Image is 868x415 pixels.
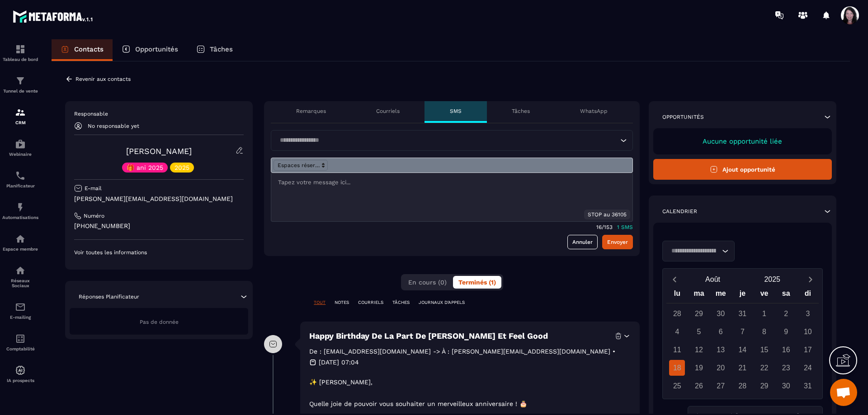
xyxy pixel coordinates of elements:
img: automations [15,202,26,213]
div: 4 [669,324,685,340]
p: [PHONE_NUMBER] [74,222,244,230]
p: TÂCHES [392,299,410,306]
p: TOUT [314,299,325,306]
div: Search for option [662,241,735,261]
p: 1 SMS [617,224,633,230]
div: Search for option [271,130,633,151]
a: Contacts [52,39,113,61]
p: WhatsApp [580,107,608,115]
p: Happy Birthday de la part de [PERSON_NAME] et Feel Good [309,331,548,341]
div: 30 [778,378,794,394]
p: Contacts [74,45,104,53]
p: Voir toutes les informations [74,249,244,256]
div: 25 [669,378,685,394]
div: 18 [669,360,685,376]
p: ✨ [PERSON_NAME], [309,377,631,387]
img: accountant [15,333,26,344]
div: je [731,287,753,303]
p: Réseaux Sociaux [2,278,38,288]
p: 2025 [175,164,189,171]
p: SMS [450,107,462,115]
p: Espace membre [2,247,38,252]
p: E-mailing [2,315,38,320]
div: 3 [800,306,816,322]
p: JOURNAUX D'APPELS [419,299,465,306]
div: 29 [691,306,707,322]
p: [PERSON_NAME][EMAIL_ADDRESS][DOMAIN_NAME] [74,195,244,203]
span: Terminés (1) [458,279,496,286]
input: Search for option [277,135,618,145]
p: Responsable [74,110,244,117]
p: No responsable yet [88,123,139,129]
div: 23 [778,360,794,376]
a: schedulerschedulerPlanificateur [2,163,38,195]
div: me [710,287,731,303]
div: 12 [691,342,707,358]
img: automations [15,233,26,244]
div: ve [753,287,775,303]
span: Pas de donnée [140,319,179,325]
a: formationformationTunnel de vente [2,69,38,100]
p: Comptabilité [2,346,38,351]
p: Remarques [296,107,326,115]
button: Previous month [666,273,683,285]
a: automationsautomationsAutomatisations [2,195,38,227]
div: 24 [800,360,816,376]
p: Opportunités [662,113,704,121]
a: Tâches [187,39,242,61]
div: 26 [691,378,707,394]
div: 17 [800,342,816,358]
div: 29 [756,378,772,394]
div: 31 [800,378,816,394]
div: 8 [756,324,772,340]
img: logo [13,8,94,24]
p: Courriels [376,107,400,115]
span: En cours (0) [408,279,447,286]
input: Search for option [668,246,720,256]
p: De : [EMAIL_ADDRESS][DOMAIN_NAME] -> À : • [309,346,628,357]
div: lu [666,287,688,303]
p: Automatisations [2,215,38,220]
button: Next month [802,273,819,285]
p: Opportunités [135,45,178,53]
p: Webinaire [2,152,38,157]
p: CRM [2,120,38,125]
img: formation [15,75,26,86]
button: Terminés (1) [453,276,501,289]
div: 30 [713,306,729,322]
div: 7 [735,324,750,340]
p: Aucune opportunité liée [662,137,823,145]
span: [PERSON_NAME][EMAIL_ADDRESS][DOMAIN_NAME] [452,346,610,357]
div: 11 [669,342,685,358]
div: 6 [713,324,729,340]
div: Calendar wrapper [666,287,819,394]
div: 13 [713,342,729,358]
p: Tâches [210,45,233,53]
a: automationsautomationsEspace membre [2,227,38,258]
button: Open years overlay [742,271,802,287]
div: 14 [735,342,750,358]
p: Tunnel de vente [2,89,38,93]
a: emailemailE-mailing [2,295,38,326]
div: di [797,287,819,303]
p: NOTES [335,299,349,306]
p: E-mail [85,185,102,192]
div: 5 [691,324,707,340]
p: Réponses Planificateur [79,293,139,300]
div: 28 [669,306,685,322]
a: formationformationCRM [2,100,38,132]
img: scheduler [15,170,26,181]
button: Open months overlay [683,271,743,287]
div: 27 [713,378,729,394]
p: Planificateur [2,183,38,188]
div: 31 [735,306,750,322]
p: 153 [604,224,613,230]
img: formation [15,44,26,55]
div: 22 [756,360,772,376]
a: Annuler [567,235,598,249]
img: social-network [15,265,26,276]
p: Calendrier [662,208,697,215]
div: 21 [735,360,750,376]
button: Envoyer [602,235,633,249]
div: 16 [778,342,794,358]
